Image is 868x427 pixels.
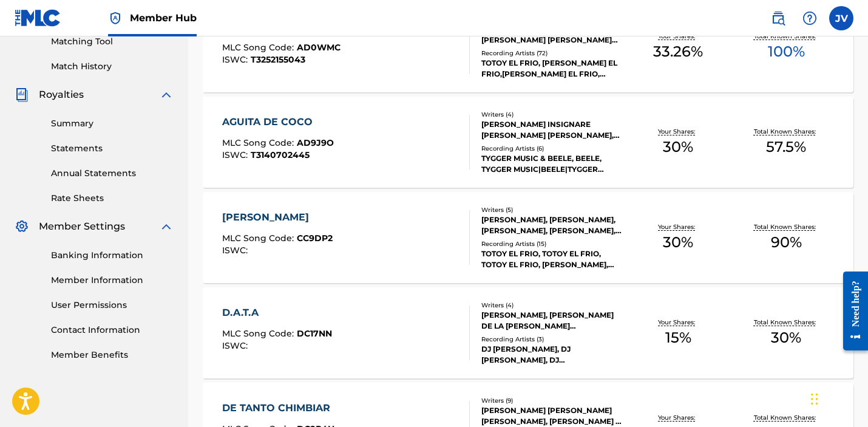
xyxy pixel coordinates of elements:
[51,167,174,180] a: Annual Statements
[15,219,29,234] img: Member Settings
[754,318,819,327] p: Total Known Shares:
[798,6,822,30] div: Help
[39,87,84,102] span: Royalties
[51,60,174,73] a: Match History
[658,222,698,231] p: Your Shares:
[754,127,819,136] p: Total Known Shares:
[768,41,805,63] span: 100 %
[251,149,310,160] span: T3140702445
[15,9,61,27] img: MLC Logo
[658,318,698,327] p: Your Shares:
[663,231,693,253] span: 30 %
[39,219,125,234] span: Member Settings
[481,248,625,270] div: TOTOY EL FRIO, TOTOY EL FRIO, TOTOY EL FRIO, [PERSON_NAME], TOTOY EL FRIO
[481,335,625,344] div: Recording Artists ( 3 )
[222,54,251,65] span: ISWC :
[766,136,806,158] span: 57.5 %
[754,222,819,231] p: Total Known Shares:
[108,11,123,26] img: Top Rightsholder
[222,401,336,415] div: DE TANTO CHIMBIAR
[251,54,305,65] span: T3252155043
[203,192,853,283] a: [PERSON_NAME]MLC Song Code:CC9DP2ISWC:Writers (5)[PERSON_NAME], [PERSON_NAME], [PERSON_NAME], [PE...
[222,233,297,244] span: MLC Song Code :
[658,413,698,422] p: Your Shares:
[481,119,625,141] div: [PERSON_NAME] INSIGNARE [PERSON_NAME] [PERSON_NAME], [PERSON_NAME] [PERSON_NAME] DE [PERSON_NAME]
[222,306,332,320] div: D.A.T.A
[481,239,625,248] div: Recording Artists ( 15 )
[297,137,334,148] span: AD9J9O
[51,349,174,361] a: Member Benefits
[829,6,853,30] div: User Menu
[807,369,868,427] iframe: Chat Widget
[51,142,174,155] a: Statements
[653,41,703,63] span: 33.26 %
[481,344,625,366] div: DJ [PERSON_NAME], DJ [PERSON_NAME], DJ [PERSON_NAME]
[203,287,853,378] a: D.A.T.AMLC Song Code:DC17NNISWC:Writers (4)[PERSON_NAME], [PERSON_NAME] DE LA [PERSON_NAME] [PERS...
[481,396,625,405] div: Writers ( 9 )
[481,144,625,153] div: Recording Artists ( 6 )
[481,49,625,58] div: Recording Artists ( 72 )
[222,340,251,351] span: ISWC :
[771,231,802,253] span: 90 %
[222,245,251,256] span: ISWC :
[802,11,817,26] img: help
[130,11,197,25] span: Member Hub
[222,42,297,53] span: MLC Song Code :
[51,324,174,336] a: Contact Information
[159,219,174,234] img: expand
[771,327,801,349] span: 30 %
[665,327,691,349] span: 15 %
[481,301,625,310] div: Writers ( 4 )
[481,58,625,80] div: TOTOY EL FRIO, [PERSON_NAME] EL FRIO,[PERSON_NAME] EL FRIO, TOTOY EL FRIO & [PERSON_NAME], BEÉLE|...
[297,328,332,339] span: DC17NN
[222,115,334,129] div: AGUITA DE COCO
[222,137,297,148] span: MLC Song Code :
[771,11,785,26] img: search
[297,42,341,53] span: AD0WMC
[811,381,818,417] div: Drag
[834,261,868,361] iframe: Resource Center
[481,205,625,214] div: Writers ( 5 )
[658,127,698,136] p: Your Shares:
[51,192,174,205] a: Rate Sheets
[222,210,333,225] div: [PERSON_NAME]
[663,136,693,158] span: 30 %
[481,153,625,175] div: TYGGER MUSIC & BEELE, BEELE, TYGGER MUSIC|BEELE|TYGGER MUSIC, TYGGER MUSIC,BEELE, TYGGER MUSIC & ...
[51,299,174,312] a: User Permissions
[15,87,29,102] img: Royalties
[203,1,853,92] a: ADIVINAMLC Song Code:AD0WMCISWC:T3252155043Writers (7)[PERSON_NAME], [PERSON_NAME], [PERSON_NAME]...
[766,6,790,30] a: Public Search
[222,149,251,160] span: ISWC :
[481,405,625,427] div: [PERSON_NAME] [PERSON_NAME] [PERSON_NAME], [PERSON_NAME] A, [PERSON_NAME], [PERSON_NAME], [PERSON...
[481,310,625,332] div: [PERSON_NAME], [PERSON_NAME] DE LA [PERSON_NAME] [PERSON_NAME], [PERSON_NAME]
[51,117,174,130] a: Summary
[222,328,297,339] span: MLC Song Code :
[51,274,174,287] a: Member Information
[159,87,174,102] img: expand
[51,35,174,48] a: Matching Tool
[754,413,819,422] p: Total Known Shares:
[297,233,333,244] span: CC9DP2
[51,249,174,262] a: Banking Information
[203,97,853,188] a: AGUITA DE COCOMLC Song Code:AD9J9OISWC:T3140702445Writers (4)[PERSON_NAME] INSIGNARE [PERSON_NAME...
[481,214,625,236] div: [PERSON_NAME], [PERSON_NAME], [PERSON_NAME], [PERSON_NAME], [PERSON_NAME]
[481,110,625,119] div: Writers ( 4 )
